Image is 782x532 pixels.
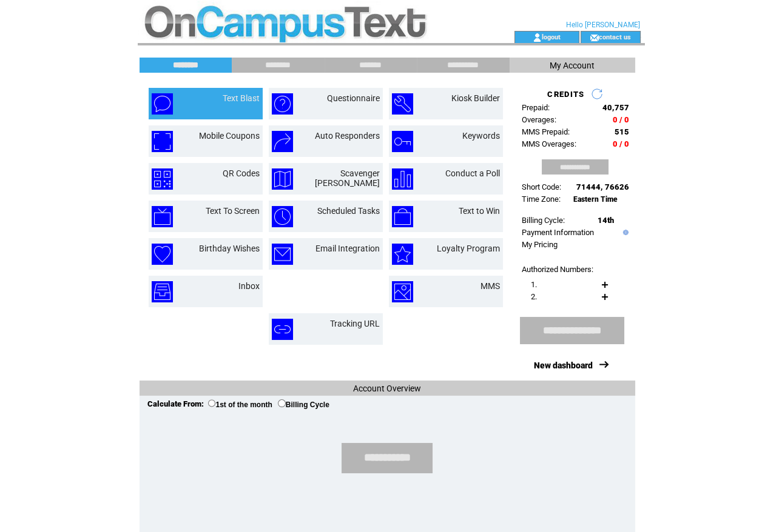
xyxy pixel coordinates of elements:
[566,21,640,29] span: Hello [PERSON_NAME]
[278,399,286,407] input: Billing Cycle
[315,131,380,141] a: Auto Responders
[238,281,260,291] a: Inbox
[206,206,260,216] a: Text To Screen
[522,265,593,274] span: Authorized Numbers:
[522,216,565,225] span: Billing Cycle:
[522,240,558,249] a: My Pricing
[598,216,614,225] span: 14th
[330,319,380,328] a: Tracking URL
[272,93,293,115] img: questionnaire.png
[278,401,329,409] label: Billing Cycle
[542,33,561,41] a: logout
[613,115,629,124] span: 0 / 0
[522,195,561,204] span: Time Zone:
[315,168,380,188] a: Scavenger [PERSON_NAME]
[152,131,173,152] img: mobile-coupons.png
[437,244,500,253] a: Loyalty Program
[272,319,293,340] img: tracking-url.png
[462,131,500,141] a: Keywords
[599,33,631,41] a: contact us
[531,280,537,289] span: 1.
[522,115,556,124] span: Overages:
[522,103,550,112] span: Prepaid:
[199,131,260,141] a: Mobile Coupons
[272,168,293,190] img: scavenger-hunt.png
[152,244,173,265] img: birthday-wishes.png
[576,182,629,191] span: 71444, 76626
[315,244,380,253] a: Email Integration
[392,168,413,190] img: conduct-a-poll.png
[152,281,173,302] img: inbox.png
[152,93,173,115] img: text-blast.png
[550,61,595,70] span: My Account
[392,131,413,152] img: keywords.png
[531,292,537,301] span: 2.
[533,33,542,42] img: account_icon.gif
[272,131,293,152] img: auto-responders.png
[392,93,413,115] img: kiosk-builder.png
[327,93,380,103] a: Questionnaire
[522,228,594,237] a: Payment Information
[147,399,204,408] span: Calculate From:
[208,401,272,409] label: 1st of the month
[208,399,216,407] input: 1st of the month
[480,281,500,291] a: MMS
[392,281,413,302] img: mms.png
[522,182,561,191] span: Short Code:
[353,384,421,393] span: Account Overview
[445,168,500,178] a: Conduct a Poll
[152,206,173,227] img: text-to-screen.png
[547,90,584,99] span: CREDITS
[392,206,413,227] img: text-to-win.png
[522,127,570,136] span: MMS Prepaid:
[451,93,500,103] a: Kiosk Builder
[459,206,500,216] a: Text to Win
[615,127,629,136] span: 515
[590,33,599,42] img: contact_us_icon.gif
[392,244,413,265] img: loyalty-program.png
[522,139,576,148] span: MMS Overages:
[223,93,260,103] a: Text Blast
[602,103,629,112] span: 40,757
[620,230,629,235] img: help.gif
[317,206,380,216] a: Scheduled Tasks
[613,139,629,148] span: 0 / 0
[152,168,173,190] img: qr-codes.png
[272,206,293,227] img: scheduled-tasks.png
[573,195,618,204] span: Eastern Time
[199,244,260,253] a: Birthday Wishes
[223,168,260,178] a: QR Codes
[534,361,593,370] a: New dashboard
[272,244,293,265] img: email-integration.png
